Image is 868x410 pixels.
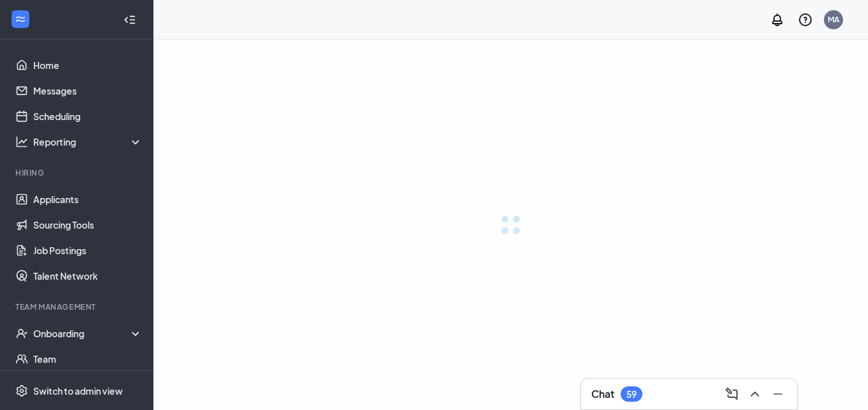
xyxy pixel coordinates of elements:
[720,384,741,404] button: ComposeMessage
[33,135,143,148] div: Reporting
[33,346,143,372] a: Team
[724,386,740,402] svg: ComposeMessage
[33,327,143,340] div: Onboarding
[15,135,28,148] svg: Analysis
[798,12,813,27] svg: QuestionInfo
[33,384,123,397] div: Switch to admin view
[770,12,785,27] svg: Notifications
[33,52,143,78] a: Home
[15,327,28,340] svg: UserCheck
[743,384,764,404] button: ChevronUp
[33,212,143,238] a: Sourcing Tools
[33,186,143,212] a: Applicants
[15,384,28,397] svg: Settings
[14,13,27,26] svg: WorkstreamLogo
[747,386,763,402] svg: ChevronUp
[766,384,787,404] button: Minimize
[15,301,140,312] div: Team Management
[770,386,786,402] svg: Minimize
[33,103,143,129] a: Scheduling
[33,263,143,289] a: Talent Network
[591,387,614,401] h3: Chat
[626,389,637,400] div: 59
[123,13,136,26] svg: Collapse
[33,238,143,263] a: Job Postings
[828,14,839,25] div: MA
[15,167,140,178] div: Hiring
[33,78,143,103] a: Messages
